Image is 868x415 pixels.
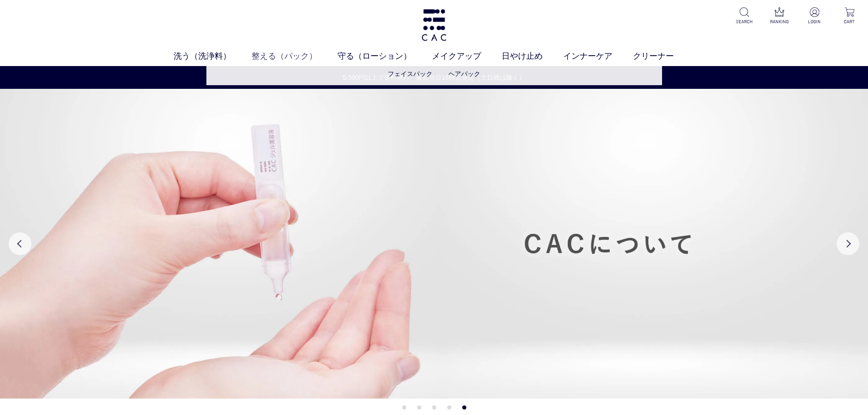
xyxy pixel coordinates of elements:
[447,405,451,410] button: 4 of 5
[448,70,480,77] a: ヘアパック
[733,7,755,25] a: SEARCH
[420,9,448,41] img: logo
[837,232,859,255] button: Next
[402,405,406,410] button: 1 of 5
[563,50,633,62] a: インナーケア
[0,73,868,82] a: 5,500円以上で送料無料・最短当日16時迄発送（土日祝は除く）
[388,70,432,77] a: フェイスパック
[9,232,31,255] button: Previous
[502,50,563,62] a: 日やけ止め
[733,18,755,25] p: SEARCH
[432,50,502,62] a: メイクアップ
[803,7,826,25] a: LOGIN
[803,18,826,25] p: LOGIN
[338,50,432,62] a: 守る（ローション）
[838,7,861,25] a: CART
[768,18,791,25] p: RANKING
[838,18,861,25] p: CART
[252,50,338,62] a: 整える（パック）
[417,405,421,410] button: 2 of 5
[633,50,694,62] a: クリーナー
[462,405,466,410] button: 5 of 5
[432,405,436,410] button: 3 of 5
[768,7,791,25] a: RANKING
[174,50,252,62] a: 洗う（洗浄料）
